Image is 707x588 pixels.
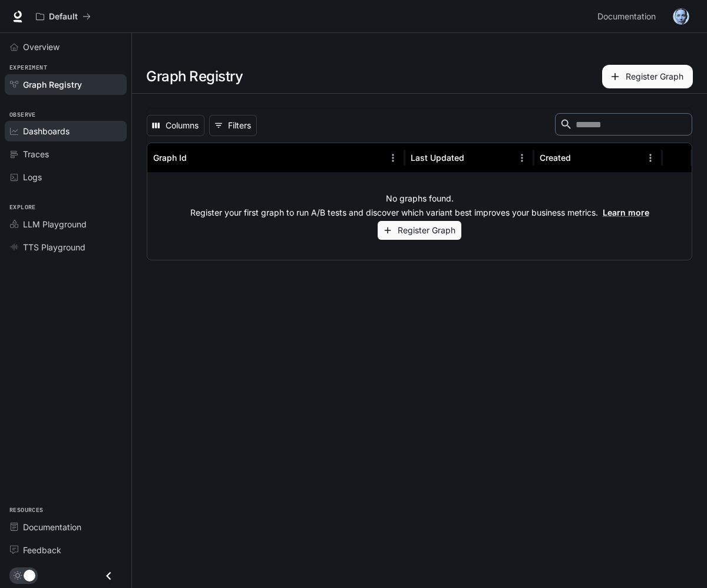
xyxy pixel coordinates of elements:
button: Sort [188,149,206,167]
div: Graph Id [153,153,187,163]
a: Graph Registry [5,74,127,95]
button: Menu [642,149,659,167]
span: Graph Registry [23,78,82,91]
img: User avatar [673,8,689,25]
a: Logs [5,167,127,187]
p: No graphs found. [386,193,454,204]
a: Traces [5,144,127,164]
div: Created [540,153,571,163]
p: Register your first graph to run A/B tests and discover which variant best improves your business... [190,207,649,219]
a: Dashboards [5,121,127,141]
a: Feedback [5,540,127,560]
span: Logs [23,171,42,183]
button: Show filters [209,115,257,136]
span: TTS Playground [23,241,85,253]
span: Documentation [597,9,656,24]
button: Register Graph [602,65,693,88]
div: Search [555,113,692,138]
a: Documentation [593,5,665,28]
a: Documentation [5,517,127,537]
button: Sort [465,149,483,167]
span: Documentation [23,521,81,533]
div: Last Updated [411,153,464,163]
span: Feedback [23,544,61,556]
h1: Graph Registry [146,65,243,88]
a: LLM Playground [5,214,127,234]
button: Register Graph [378,221,461,240]
button: Menu [384,149,402,167]
button: Close drawer [95,564,122,588]
a: TTS Playground [5,237,127,257]
button: Select columns [147,115,204,136]
a: Learn more [603,207,649,217]
button: Sort [572,149,590,167]
a: Overview [5,37,127,57]
button: User avatar [669,5,693,28]
span: Dashboards [23,125,70,137]
span: Traces [23,148,49,160]
button: Menu [513,149,531,167]
p: Default [49,12,78,22]
button: All workspaces [31,5,96,28]
span: Overview [23,41,60,53]
span: Dark mode toggle [24,569,35,582]
span: LLM Playground [23,218,87,230]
